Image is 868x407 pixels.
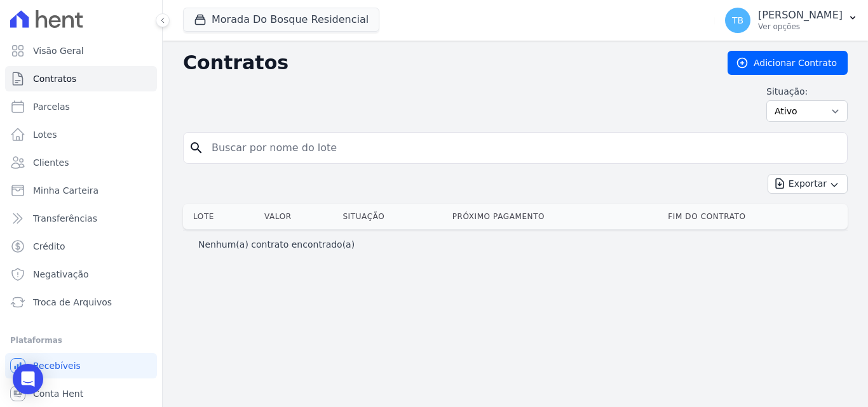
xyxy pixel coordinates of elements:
[33,184,98,197] span: Minha Carteira
[732,16,743,25] span: TB
[5,234,157,259] a: Crédito
[5,94,157,119] a: Parcelas
[768,174,848,194] button: Exportar
[5,150,157,175] a: Clientes
[10,333,152,348] div: Plataformas
[183,8,379,32] button: Morada Do Bosque Residencial
[5,353,157,378] a: Recebíveis
[5,206,157,231] a: Transferências
[5,178,157,203] a: Minha Carteira
[758,22,843,32] p: Ver opções
[5,290,157,315] a: Troca de Arquivos
[33,359,81,372] span: Recebíveis
[33,296,112,309] span: Troca de Arquivos
[33,44,84,57] span: Visão Geral
[758,9,843,22] p: [PERSON_NAME]
[337,204,447,229] th: Situação
[663,204,848,229] th: Fim do Contrato
[259,204,337,229] th: Valor
[33,72,76,85] span: Contratos
[13,364,43,394] div: Open Intercom Messenger
[198,238,355,251] p: Nenhum(a) contrato encontrado(a)
[33,128,57,141] span: Lotes
[204,135,842,161] input: Buscar por nome do lote
[5,381,157,406] a: Conta Hent
[33,100,70,113] span: Parcelas
[33,387,83,400] span: Conta Hent
[183,51,707,74] h2: Contratos
[5,66,157,91] a: Contratos
[189,140,204,156] i: search
[33,268,89,281] span: Negativação
[33,156,69,169] span: Clientes
[715,3,868,38] button: TB [PERSON_NAME] Ver opções
[33,240,65,253] span: Crédito
[5,262,157,287] a: Negativação
[5,38,157,63] a: Visão Geral
[447,204,663,229] th: Próximo Pagamento
[183,204,259,229] th: Lote
[728,51,848,75] a: Adicionar Contrato
[766,85,848,98] label: Situação:
[33,212,97,225] span: Transferências
[5,122,157,147] a: Lotes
